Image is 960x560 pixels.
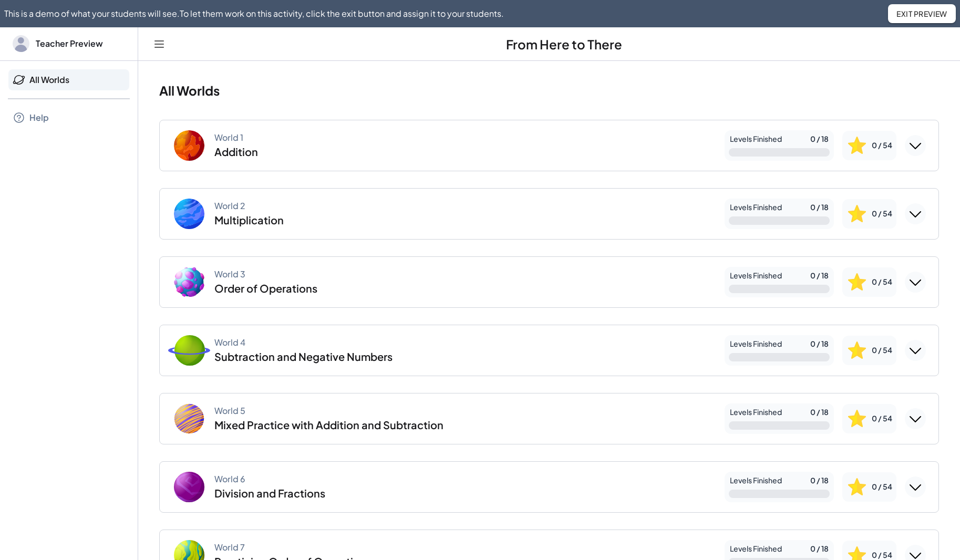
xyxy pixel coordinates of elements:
[214,132,243,143] div: World 1
[896,9,947,18] span: Exit Preview
[810,134,829,144] div: 0 / 18
[214,350,393,364] div: Subtraction and Negative Numbers
[168,466,210,508] img: world_6-BOdkv8B8.svg
[847,272,868,293] img: svg%3e
[905,476,926,497] button: Expand World 6
[159,78,939,103] h2: All Worlds
[214,474,245,484] div: World 6
[730,134,782,144] div: Levels Finished
[168,329,210,371] img: world_4-DqZ5-yqq.svg
[847,135,868,156] img: svg%3e
[730,271,782,281] div: Levels Finished
[810,476,829,485] div: 0 / 18
[847,340,868,361] img: svg%3e
[168,125,210,167] img: world_1-Dr-aa4MT.svg
[214,213,284,227] div: Multiplication
[214,486,325,500] div: Division and Fractions
[506,32,622,57] h1: From Here to There
[214,269,245,279] div: World 3
[872,346,892,355] div: 0 / 54
[905,272,926,293] button: Expand World 3
[214,201,245,211] div: World 2
[29,111,49,124] div: Help
[730,339,782,349] div: Levels Finished
[905,408,926,429] button: Expand World 5
[905,135,926,156] button: Expand World 1
[810,544,829,554] div: 0 / 18
[730,203,782,212] div: Levels Finished
[810,271,829,281] div: 0 / 18
[214,406,245,416] div: World 5
[810,408,829,417] div: 0 / 18
[905,340,926,361] button: Expand World 4
[810,339,829,349] div: 0 / 18
[872,414,892,423] div: 0 / 54
[36,37,125,50] span: Teacher Preview
[847,408,868,429] img: svg%3e
[214,337,245,348] div: World 4
[847,203,868,224] img: svg%3e
[872,551,892,560] div: 0 / 54
[214,418,443,432] div: Mixed Practice with Addition and Subtraction
[730,408,782,417] div: Levels Finished
[168,261,210,303] img: world_3-BBc5KnXp.svg
[888,4,956,23] button: Exit Preview
[810,203,829,212] div: 0 / 18
[214,282,317,295] div: Order of Operations
[168,398,210,440] img: world_5-Ddd6jYWZ.svg
[847,476,868,497] img: svg%3e
[905,203,926,224] button: Expand World 2
[872,209,892,219] div: 0 / 54
[872,277,892,287] div: 0 / 54
[214,542,245,553] div: World 7
[29,74,69,86] div: All Worlds
[214,145,258,159] div: Addition
[872,482,892,492] div: 0 / 54
[730,476,782,485] div: Levels Finished
[872,141,892,150] div: 0 / 54
[168,193,210,235] img: world_2-eo-U0P2v.svg
[730,544,782,554] div: Levels Finished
